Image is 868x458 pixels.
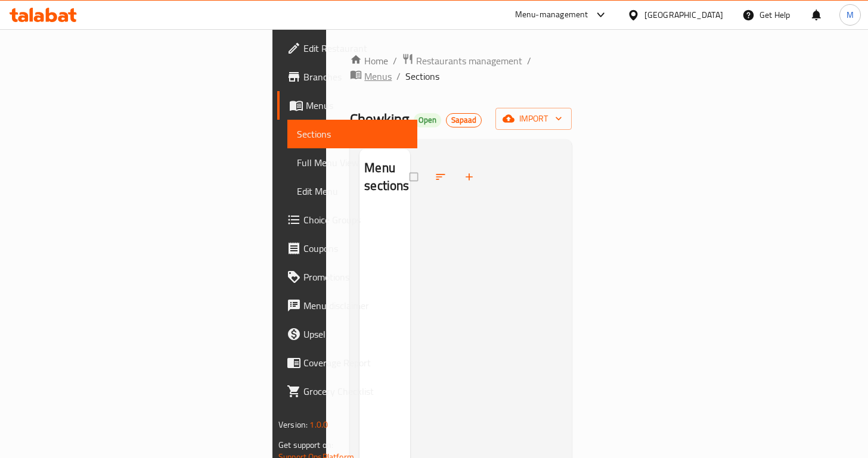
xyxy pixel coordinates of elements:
[309,417,328,432] span: 1.0.0
[277,291,417,320] a: Menu disclaimer
[306,98,408,113] span: Menus
[644,8,723,21] div: [GEOGRAPHIC_DATA]
[303,41,408,55] span: Edit Restaurant
[303,213,408,227] span: Choice Groups
[414,115,441,125] span: Open
[416,54,522,68] span: Restaurants management
[277,263,417,291] a: Promotions
[277,320,417,348] a: Upsell
[402,53,522,68] a: Restaurants management
[303,298,408,313] span: Menu disclaimer
[297,155,408,170] span: Full Menu View
[527,54,531,68] li: /
[303,70,408,84] span: Branches
[297,184,408,198] span: Edit Menu
[447,115,481,125] span: Sapaad
[405,69,439,83] span: Sections
[277,377,417,406] a: Grocery Checklist
[414,113,441,127] div: Open
[287,148,417,177] a: Full Menu View
[277,348,417,377] a: Coverage Report
[277,205,417,234] a: Choice Groups
[303,327,408,341] span: Upsell
[495,108,572,130] button: import
[303,241,408,256] span: Coupons
[277,34,417,63] a: Edit Restaurant
[847,8,854,21] span: M
[278,417,308,432] span: Version:
[287,120,417,148] a: Sections
[297,127,408,141] span: Sections
[277,234,417,263] a: Coupons
[277,63,417,91] a: Branches
[515,8,588,22] div: Menu-management
[505,111,562,126] span: import
[287,177,417,205] a: Edit Menu
[303,270,408,284] span: Promotions
[303,384,408,398] span: Grocery Checklist
[350,53,572,84] nav: breadcrumb
[359,205,410,215] nav: Menu sections
[277,91,417,120] a: Menus
[303,356,408,370] span: Coverage Report
[278,437,333,453] span: Get support on:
